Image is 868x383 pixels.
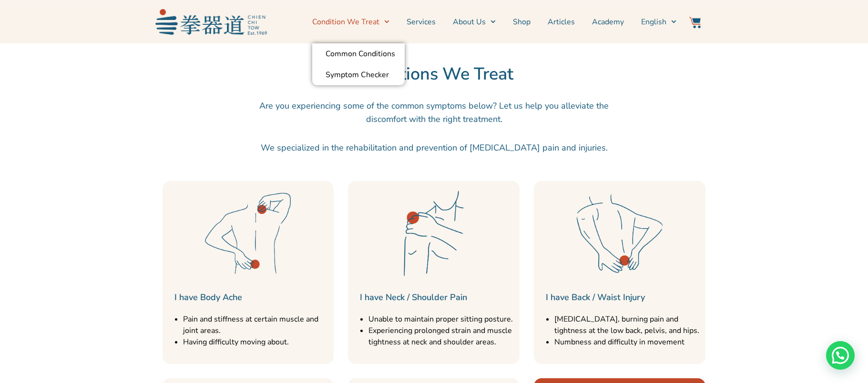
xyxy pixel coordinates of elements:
[554,336,701,348] li: Numbness and difficulty in movement
[826,341,855,370] div: Need help? WhatsApp contact
[368,325,515,348] li: Experiencing prolonged strain and muscle tightness at neck and shoulder areas.
[259,100,609,125] span: Are you experiencing some of the common symptoms below? Let us help you alleviate the discomfort ...
[261,142,608,153] span: We specialized in the rehabilitation and prevention of [MEDICAL_DATA] pain and injuries.
[312,43,405,85] ul: Condition We Treat
[272,10,677,34] nav: Menu
[200,186,296,281] img: Services Icon-39
[312,10,389,34] a: Condition We Treat
[513,10,531,34] a: Shop
[554,313,701,336] li: [MEDICAL_DATA], burning pain and tightness at the low back, pelvis, and hips.
[548,10,575,34] a: Articles
[689,17,701,28] img: Website Icon-03
[5,64,863,85] h2: Conditions We Treat
[546,292,645,303] a: I have Back / Waist Injury
[312,43,405,64] a: Common Conditions
[641,16,666,28] span: English
[183,313,329,336] li: Pain and stiffness at certain muscle and joint areas.
[386,186,481,281] img: Services Icon-43
[368,313,515,325] li: Unable to maintain proper sitting posture.
[174,292,242,303] a: I have Body Ache
[453,10,496,34] a: About Us
[641,10,676,34] a: Switch to English
[183,336,329,348] li: Having difficulty moving about.
[572,186,667,281] img: Services Icon-44
[592,10,624,34] a: Academy
[407,10,436,34] a: Services
[312,64,405,85] a: Symptom Checker
[360,292,467,303] a: I have Neck / Shoulder Pain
